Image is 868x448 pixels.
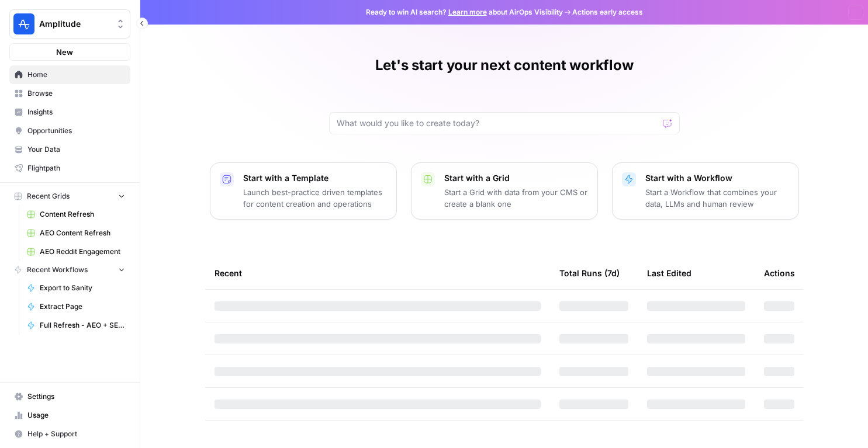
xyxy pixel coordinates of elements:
[647,257,691,289] div: Last Edited
[27,70,125,80] span: Home
[243,172,387,184] p: Start with a Template
[411,162,598,220] button: Start with a GridStart a Grid with data from your CMS or create a blank one
[27,391,125,402] span: Settings
[9,43,130,61] button: New
[9,387,130,406] a: Settings
[40,228,125,238] span: AEO Content Refresh
[337,117,658,129] input: What would you like to create today?
[27,410,125,421] span: Usage
[9,9,130,39] button: Workspace: Amplitude
[448,8,487,16] a: Learn more
[27,163,125,173] span: Flightpath
[645,172,789,184] p: Start with a Workflow
[366,7,563,18] span: Ready to win AI search? about AirOps Visibility
[444,186,588,210] p: Start a Grid with data from your CMS or create a blank one
[9,84,130,103] a: Browse
[243,186,387,210] p: Launch best-practice driven templates for content creation and operations
[375,56,634,75] h1: Let's start your next content workflow
[22,316,130,335] a: Full Refresh - AEO + SERP Briefs - EXPLORE
[9,261,130,279] button: Recent Workflows
[9,406,130,425] a: Usage
[9,121,130,140] a: Opportunities
[27,126,125,136] span: Opportunities
[9,65,130,84] a: Home
[9,425,130,443] button: Help + Support
[13,13,34,34] img: Amplitude Logo
[56,46,73,58] span: New
[215,257,541,289] div: Recent
[22,297,130,316] a: Extract Page
[40,283,125,293] span: Export to Sanity
[22,205,130,224] a: Content Refresh
[22,242,130,261] a: AEO Reddit Engagement
[40,320,125,331] span: Full Refresh - AEO + SERP Briefs - EXPLORE
[27,88,125,99] span: Browse
[572,7,643,18] span: Actions early access
[40,209,125,220] span: Content Refresh
[40,301,125,312] span: Extract Page
[22,279,130,297] a: Export to Sanity
[27,191,70,202] span: Recent Grids
[39,18,110,30] span: Amplitude
[27,107,125,117] span: Insights
[444,172,588,184] p: Start with a Grid
[210,162,397,220] button: Start with a TemplateLaunch best-practice driven templates for content creation and operations
[9,187,130,205] button: Recent Grids
[40,246,125,257] span: AEO Reddit Engagement
[645,186,789,210] p: Start a Workflow that combines your data, LLMs and human review
[22,224,130,242] a: AEO Content Refresh
[27,265,88,275] span: Recent Workflows
[612,162,799,220] button: Start with a WorkflowStart a Workflow that combines your data, LLMs and human review
[9,103,130,121] a: Insights
[27,144,125,155] span: Your Data
[9,159,130,178] a: Flightpath
[559,257,620,289] div: Total Runs (7d)
[27,429,125,439] span: Help + Support
[9,140,130,159] a: Your Data
[764,257,795,289] div: Actions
